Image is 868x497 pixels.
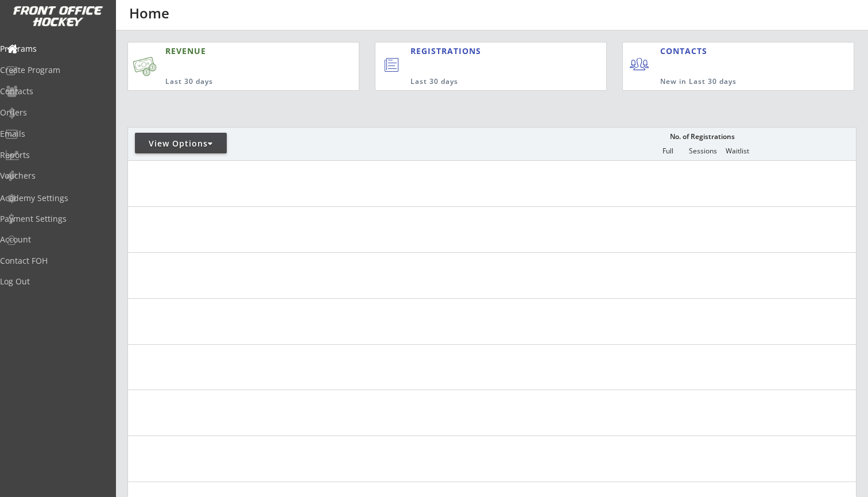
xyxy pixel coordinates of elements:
[685,147,720,155] div: Sessions
[660,45,712,57] div: CONTACTS
[410,45,554,57] div: REGISTRATIONS
[165,45,304,57] div: REVENUE
[660,77,800,87] div: New in Last 30 days
[666,133,738,141] div: No. of Registrations
[650,147,685,155] div: Full
[720,147,754,155] div: Waitlist
[135,138,227,149] div: View Options
[410,77,559,87] div: Last 30 days
[165,77,304,87] div: Last 30 days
